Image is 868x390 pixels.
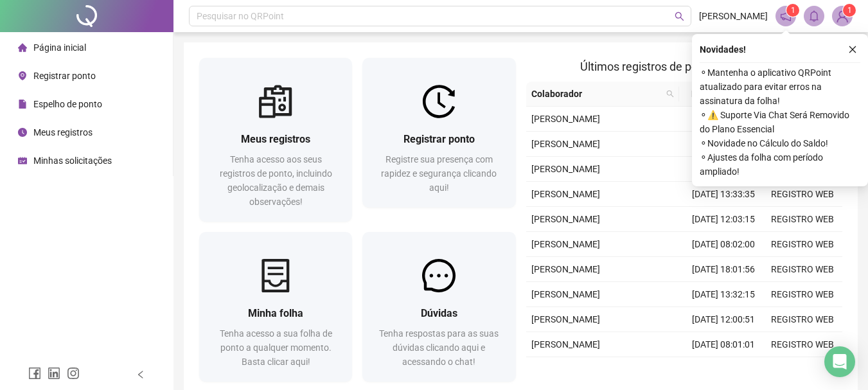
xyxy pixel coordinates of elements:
[786,4,799,17] sup: 1
[220,154,332,207] span: Tenha acesso aos seus registros de ponto, incluindo geolocalização e demais observações!
[684,307,763,332] td: [DATE] 12:00:51
[679,82,756,107] th: Data/Hora
[833,6,852,26] img: 89836
[763,182,842,207] td: REGISTRO WEB
[362,58,515,208] a: Registrar pontoRegistre sua presença com rapidez e segurança clicando aqui!
[684,282,763,307] td: [DATE] 13:32:15
[421,307,457,319] span: Dúvidas
[199,58,352,222] a: Meus registrosTenha acesso aos seus registros de ponto, incluindo geolocalização e demais observa...
[18,71,27,80] span: environment
[684,357,763,382] td: [DATE] 18:00:22
[531,139,600,149] span: [PERSON_NAME]
[763,307,842,332] td: REGISTRO WEB
[241,133,310,145] span: Meus registros
[847,6,852,15] span: 1
[531,214,600,224] span: [PERSON_NAME]
[381,154,497,193] span: Registre sua presença com rapidez e segurança clicando aqui!
[531,189,600,199] span: [PERSON_NAME]
[33,71,96,81] span: Registrar ponto
[763,357,842,382] td: REGISTRO WEB
[403,133,475,145] span: Registrar ponto
[28,367,41,380] span: facebook
[848,45,857,54] span: close
[531,264,600,274] span: [PERSON_NAME]
[763,257,842,282] td: REGISTRO WEB
[699,9,768,23] span: [PERSON_NAME]
[18,128,27,137] span: clock-circle
[580,60,788,73] span: Últimos registros de ponto sincronizados
[531,164,600,174] span: [PERSON_NAME]
[700,150,860,179] span: ⚬ Ajustes da folha com período ampliado!
[666,90,674,98] span: search
[248,307,303,319] span: Minha folha
[684,87,740,101] span: Data/Hora
[531,339,600,350] span: [PERSON_NAME]
[684,182,763,207] td: [DATE] 13:33:35
[684,232,763,257] td: [DATE] 08:02:00
[220,328,332,367] span: Tenha acesso a sua folha de ponto a qualquer momento. Basta clicar aqui!
[763,207,842,232] td: REGISTRO WEB
[18,100,27,109] span: file
[67,367,80,380] span: instagram
[33,42,86,53] span: Página inicial
[763,332,842,357] td: REGISTRO WEB
[18,156,27,165] span: schedule
[843,4,856,17] sup: Atualize o seu contato no menu Meus Dados
[199,232,352,382] a: Minha folhaTenha acesso a sua folha de ponto a qualquer momento. Basta clicar aqui!
[48,367,60,380] span: linkedin
[675,12,684,21] span: search
[531,239,600,249] span: [PERSON_NAME]
[379,328,499,367] span: Tenha respostas para as suas dúvidas clicando aqui e acessando o chat!
[362,232,515,382] a: DúvidasTenha respostas para as suas dúvidas clicando aqui e acessando o chat!
[763,282,842,307] td: REGISTRO WEB
[791,6,795,15] span: 1
[531,289,600,299] span: [PERSON_NAME]
[684,157,763,182] td: [DATE] 18:03:13
[33,155,112,166] span: Minhas solicitações
[700,136,860,150] span: ⚬ Novidade no Cálculo do Saldo!
[531,114,600,124] span: [PERSON_NAME]
[700,42,746,57] span: Novidades !
[664,84,677,103] span: search
[780,10,792,22] span: notification
[824,346,855,377] div: Open Intercom Messenger
[684,107,763,132] td: [DATE] 12:16:06
[531,314,600,324] span: [PERSON_NAME]
[136,370,145,379] span: left
[33,99,102,109] span: Espelho de ponto
[33,127,93,137] span: Meus registros
[684,257,763,282] td: [DATE] 18:01:56
[808,10,820,22] span: bell
[684,132,763,157] td: [DATE] 08:00:46
[684,207,763,232] td: [DATE] 12:03:15
[18,43,27,52] span: home
[700,108,860,136] span: ⚬ ⚠️ Suporte Via Chat Será Removido do Plano Essencial
[700,66,860,108] span: ⚬ Mantenha o aplicativo QRPoint atualizado para evitar erros na assinatura da folha!
[763,232,842,257] td: REGISTRO WEB
[531,87,662,101] span: Colaborador
[684,332,763,357] td: [DATE] 08:01:01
